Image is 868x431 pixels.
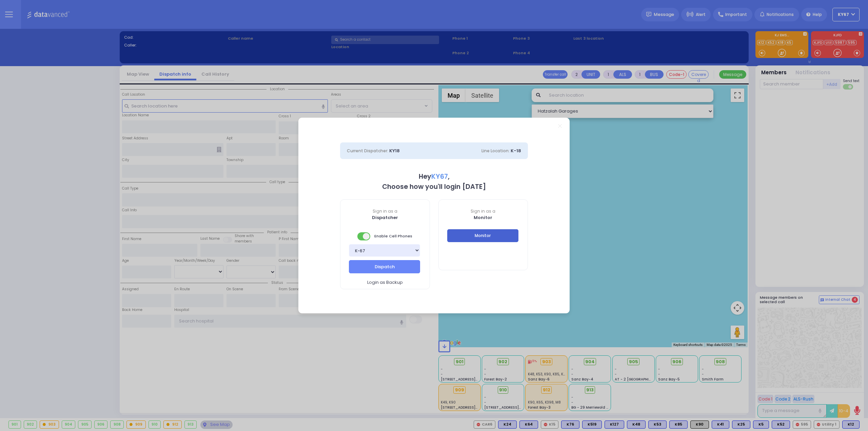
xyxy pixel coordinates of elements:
span: Line Location: [481,148,510,154]
b: Monitor [474,214,492,221]
b: Dispatcher [372,214,398,221]
b: Hey , [419,172,450,181]
span: Login as Backup [367,279,403,286]
span: Sign in as a [439,208,528,214]
span: KY67 [431,172,448,181]
span: KY18 [389,148,400,154]
b: Choose how you'll login [DATE] [382,182,486,191]
span: Current Dispatcher: [347,148,388,154]
a: Close [558,124,562,128]
span: Enable Cell Phones [357,232,412,241]
span: Sign in as a [340,208,430,214]
button: Monitor [447,229,518,242]
span: K-18 [511,148,521,154]
button: Dispatch [349,260,420,273]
